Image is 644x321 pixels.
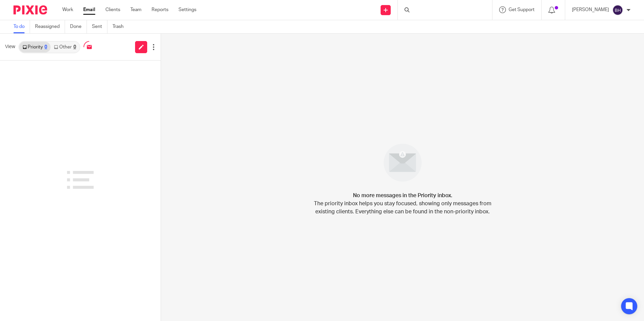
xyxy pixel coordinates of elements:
[51,42,79,52] a: Other0
[509,7,535,12] span: Get Support
[73,45,76,49] div: 0
[83,6,95,13] a: Email
[35,20,65,33] a: Reassigned
[179,6,196,13] a: Settings
[572,6,609,13] p: [PERSON_NAME]
[62,6,73,13] a: Work
[70,20,87,33] a: Done
[379,139,426,186] img: image
[13,20,30,33] a: To do
[92,20,107,33] a: Sent
[13,5,47,14] img: Pixie
[105,6,120,13] a: Clients
[152,6,168,13] a: Reports
[5,43,15,50] span: View
[84,41,95,53] img: inbox_syncing.svg
[353,191,452,200] h4: No more messages in the Priority inbox.
[112,20,129,33] a: Trash
[313,200,492,216] p: The priority inbox helps you stay focused, showing only messages from existing clients. Everythin...
[19,42,51,52] a: Priority0
[130,6,141,13] a: Team
[44,45,47,49] div: 0
[612,5,623,15] img: svg%3E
